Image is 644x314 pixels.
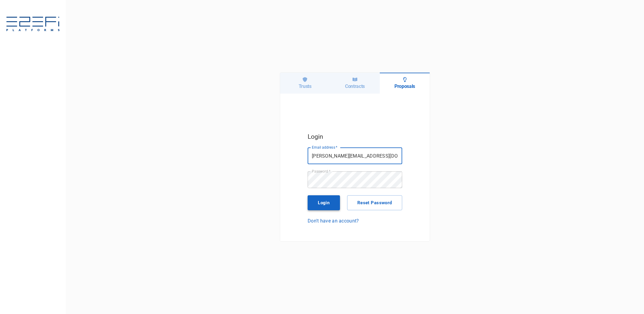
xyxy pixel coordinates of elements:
[345,83,365,89] h6: Contracts
[308,217,402,224] a: Don't have an account?
[347,195,402,210] button: Reset Password
[299,83,312,89] h6: Trusts
[6,17,60,32] img: E2EFiPLATFORMS-7f06cbf9.svg
[394,83,415,89] h6: Proposals
[308,195,340,210] button: Login
[312,145,338,150] label: Email address
[308,132,402,142] h5: Login
[312,169,330,174] label: Password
